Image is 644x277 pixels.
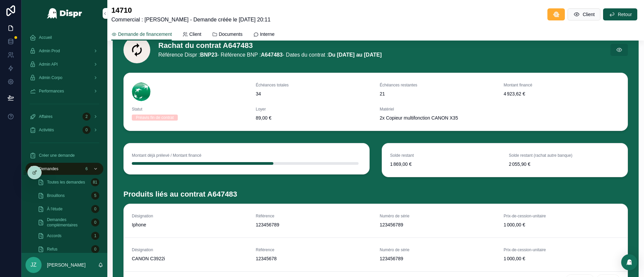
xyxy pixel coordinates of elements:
a: Admin API [25,58,103,70]
span: Référence [256,213,372,219]
button: Client [568,8,600,20]
span: Loyer [256,107,372,112]
span: Créer une demande [39,153,75,158]
div: 6 [83,165,91,173]
div: 0 [83,126,91,134]
span: Matériel [380,107,620,112]
span: Accueil [39,35,52,40]
span: Performances [39,88,64,94]
a: Documents [212,28,243,42]
span: Statut [132,107,248,112]
span: 1 000,00 € [504,255,620,262]
span: Référence [256,247,372,253]
a: Toutes les demandes81 [34,176,103,188]
span: Demandes [39,166,58,171]
span: Demandes complémentaires [47,217,89,228]
span: 1 000,00 € [504,221,620,228]
a: Performances [25,85,103,97]
div: 1 [91,232,99,240]
span: Admin API [39,62,58,67]
span: 21 [380,90,496,97]
span: 123456789 [380,255,496,262]
span: Numéro de série [380,247,496,253]
a: Créer une demande [25,149,103,161]
span: Refus [47,247,57,252]
span: Échéances restantes [380,82,496,88]
span: Désignation [132,213,248,219]
span: Référence Dispr : - Référence BNP : - Dates du contrat : [158,51,382,59]
span: Montant financé [504,82,620,88]
span: Désignation [132,247,248,253]
a: Activités0 [25,124,103,136]
img: App logo [47,8,83,19]
p: [PERSON_NAME] [47,262,86,268]
span: Solde restant (rachat autre banque) [509,153,620,158]
span: Échéances totales [256,82,372,88]
span: 4 923,62 € [504,90,620,97]
span: 12345678 [256,255,372,262]
a: Affaires2 [25,111,103,123]
span: Montant déjà prélevé / Montant financé [132,153,361,158]
span: Admin Prod [39,48,60,54]
a: Demande de financement [111,28,172,41]
div: 5 [91,192,99,200]
span: 2 055,90 € [509,161,620,167]
a: Client [182,28,201,42]
span: JZ [31,261,37,269]
div: scrollable content [21,27,107,253]
a: Demandes6 [25,163,103,175]
h1: Rachat du contrat A647483 [158,41,382,51]
a: Admin Prod [25,45,103,57]
div: 2 [83,113,91,121]
a: Demandes complémentaires0 [34,216,103,228]
strong: Du [DATE] au [DATE] [328,52,382,58]
a: DésignationIphoneRéférence123456789Numéro de série123456789Prix-de-cession-unitaire1 000,00 € [124,204,628,238]
a: Accueil [25,31,103,44]
strong: A647483 [261,52,283,58]
a: Refus0 [34,243,103,255]
span: Prix-de-cession-unitaire [504,247,620,253]
div: Open Intercom Messenger [621,254,637,270]
span: À l'étude [47,206,62,212]
span: 1 869,00 € [390,161,501,167]
span: Prix-de-cession-unitaire [504,213,620,219]
span: Interne [260,31,275,38]
span: 123456789 [256,221,372,228]
span: 123456789 [380,221,496,228]
div: Préavis fin de contrat [136,115,174,121]
span: 89,00 € [256,115,372,121]
strong: BNP23 [200,52,218,58]
a: Brouillons5 [34,190,103,202]
span: Admin Corpo [39,75,62,80]
span: Client [189,31,201,38]
span: Numéro de série [380,213,496,219]
span: Commercial : [PERSON_NAME] - Demande créée le [DATE] 20:11 [111,16,271,24]
button: Retour [603,8,637,20]
span: Solde restant [390,153,501,158]
span: Affaires [39,114,52,119]
span: Accords [47,233,61,238]
a: Admin Corpo [25,72,103,84]
span: 34 [256,90,372,97]
a: Accords1 [34,230,103,242]
span: Iphone [132,221,248,228]
h1: Produits liés au contrat A647483 [123,189,237,200]
span: Retour [618,11,632,18]
div: 81 [91,178,99,186]
span: Client [583,11,595,18]
a: Interne [253,28,275,42]
span: 2x Copieur multifonction CANON X35 [380,115,620,121]
span: Documents [219,31,243,38]
span: Demande de financement [118,31,172,38]
div: 0 [91,205,99,213]
h1: 14710 [111,5,271,16]
a: DésignationCANON C3922iRéférence12345678Numéro de série123456789Prix-de-cession-unitaire1 000,00 € [124,238,628,272]
a: À l'étude0 [34,203,103,215]
span: CANON C3922i [132,255,248,262]
div: 0 [91,245,99,253]
span: Activités [39,127,54,133]
span: Toutes les demandes [47,180,85,185]
span: Brouillons [47,193,65,198]
div: 0 [91,218,99,226]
